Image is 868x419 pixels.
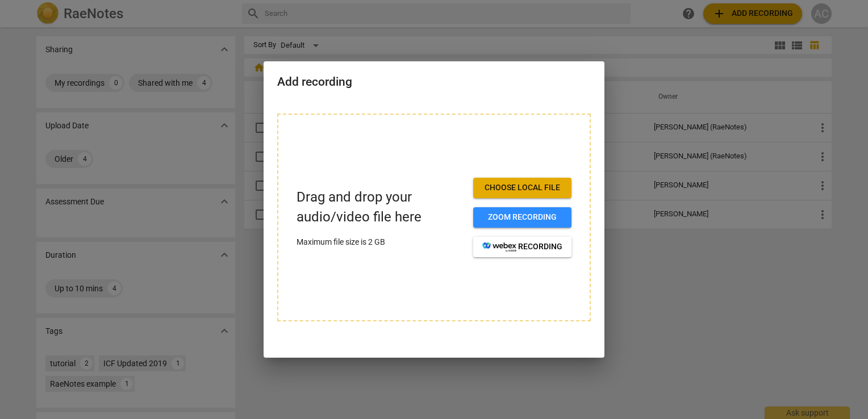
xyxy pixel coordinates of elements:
button: Zoom recording [473,207,571,228]
p: Maximum file size is 2 GB [297,236,464,248]
span: Zoom recording [482,212,562,223]
span: recording [482,241,562,253]
button: Choose local file [473,178,571,198]
h2: Add recording [277,75,591,89]
p: Drag and drop your audio/video file here [297,187,464,227]
button: recording [473,237,571,257]
span: Choose local file [482,182,562,194]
